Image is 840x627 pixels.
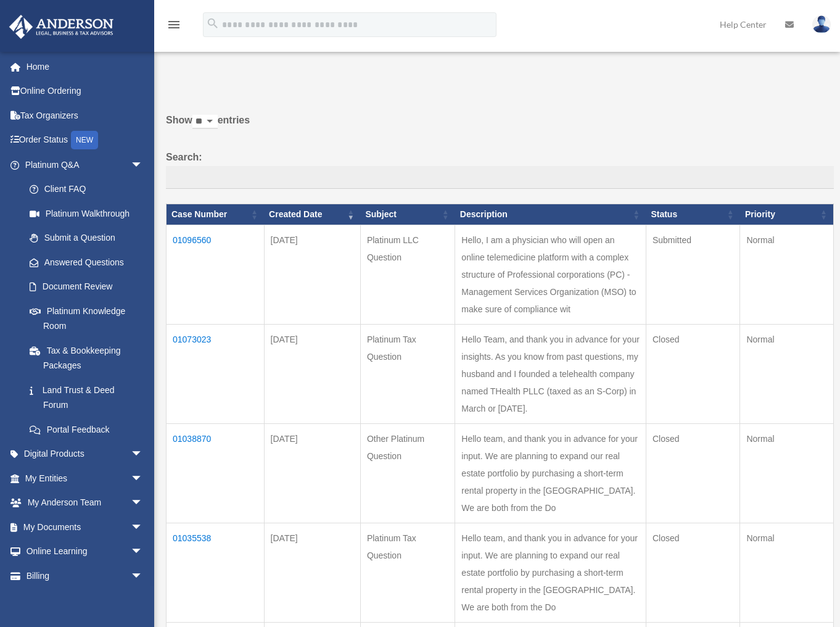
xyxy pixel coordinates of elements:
td: Normal [740,225,834,325]
a: menu [167,22,181,32]
a: Online Learningarrow_drop_down [9,539,162,564]
td: Platinum Tax Question [360,325,455,424]
a: Client FAQ [17,177,155,202]
td: 01096560 [167,225,265,325]
label: Search: [166,149,834,189]
input: Search: [166,166,834,189]
th: Subject: activate to sort column ascending [360,204,455,225]
div: NEW [71,131,98,149]
label: Show entries [166,112,834,141]
i: search [206,17,220,30]
select: Showentries [192,115,218,129]
a: Tax Organizers [9,103,162,128]
a: Document Review [17,275,155,299]
td: Closed [646,424,740,523]
td: Normal [740,523,834,623]
th: Created Date: activate to sort column ascending [264,204,360,225]
th: Priority: activate to sort column ascending [740,204,834,225]
td: Hello, I am a physician who will open an online telemedicine platform with a complex structure of... [455,225,646,325]
td: 01035538 [167,523,265,623]
span: arrow_drop_down [131,563,155,589]
a: My Documentsarrow_drop_down [9,515,162,539]
a: Tax & Bookkeeping Packages [17,338,155,378]
a: Platinum Q&Aarrow_drop_down [9,152,155,177]
th: Status: activate to sort column ascending [646,204,740,225]
span: arrow_drop_down [131,515,155,540]
span: arrow_drop_down [131,491,155,516]
td: [DATE] [264,225,360,325]
td: 01038870 [167,424,265,523]
th: Case Number: activate to sort column ascending [167,204,265,225]
td: Submitted [646,225,740,325]
td: [DATE] [264,424,360,523]
i: menu [167,17,181,32]
span: arrow_drop_down [131,152,155,178]
a: Platinum Knowledge Room [17,299,155,338]
td: Hello team, and thank you in advance for your input. We are planning to expand our real estate po... [455,523,646,623]
span: arrow_drop_down [131,466,155,491]
a: Land Trust & Deed Forum [17,378,155,417]
img: User Pic [812,15,831,33]
td: Platinum Tax Question [360,523,455,623]
td: Hello Team, and thank you in advance for your insights. As you know from past questions, my husba... [455,325,646,424]
th: Description: activate to sort column ascending [455,204,646,225]
td: Hello team, and thank you in advance for your input. We are planning to expand our real estate po... [455,424,646,523]
td: Other Platinum Question [360,424,455,523]
span: arrow_drop_down [131,442,155,467]
td: 01073023 [167,325,265,424]
a: Answered Questions [17,250,149,275]
img: Anderson Advisors Platinum Portal [6,15,117,39]
a: Platinum Walkthrough [17,201,155,226]
a: Billingarrow_drop_down [9,563,162,588]
a: Digital Productsarrow_drop_down [9,442,162,467]
span: arrow_drop_down [131,539,155,565]
td: Normal [740,325,834,424]
td: Normal [740,424,834,523]
td: Platinum LLC Question [360,225,455,325]
a: Portal Feedback [17,417,155,442]
a: My Entitiesarrow_drop_down [9,466,162,491]
td: Closed [646,325,740,424]
td: Closed [646,523,740,623]
td: [DATE] [264,523,360,623]
a: Submit a Question [17,226,155,251]
a: Order StatusNEW [9,128,162,153]
a: Home [9,54,162,79]
a: My Anderson Teamarrow_drop_down [9,491,162,515]
a: Online Ordering [9,79,162,104]
td: [DATE] [264,325,360,424]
